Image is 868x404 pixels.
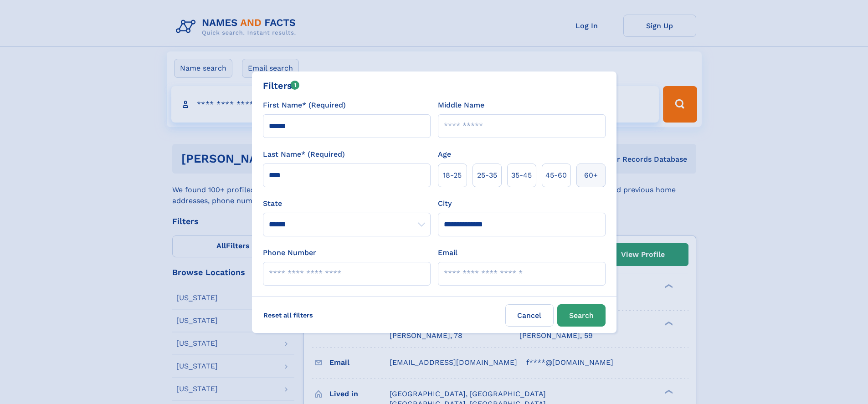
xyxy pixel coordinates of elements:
label: Reset all filters [257,304,319,326]
span: 35‑45 [511,170,532,181]
label: Age [438,149,451,160]
label: Phone Number [263,247,316,258]
label: Middle Name [438,100,484,111]
label: State [263,198,431,209]
span: 25‑35 [477,170,497,181]
label: First Name* (Required) [263,100,346,111]
span: 18‑25 [443,170,462,181]
label: Email [438,247,457,258]
label: Last Name* (Required) [263,149,345,160]
label: City [438,198,452,209]
span: 45‑60 [545,170,567,181]
label: Cancel [505,304,554,327]
div: Filters [263,79,300,92]
button: Search [557,304,606,327]
span: 60+ [584,170,598,181]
